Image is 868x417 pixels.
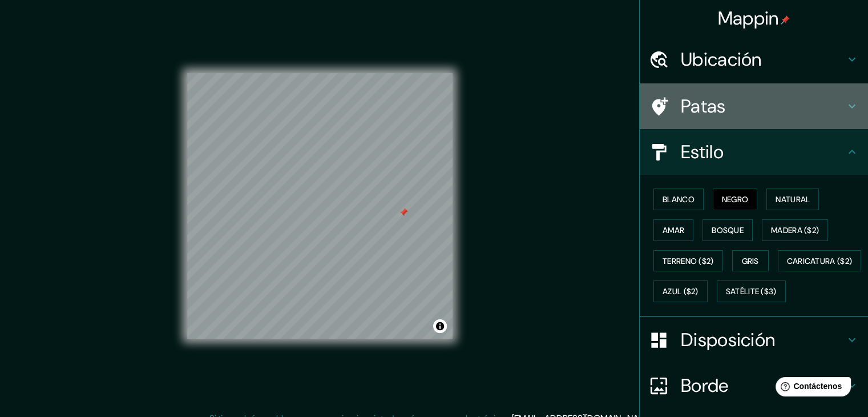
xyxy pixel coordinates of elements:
canvas: Mapa [187,73,453,339]
font: Borde [681,374,729,398]
font: Satélite ($3) [726,287,777,297]
button: Gris [732,250,769,272]
font: Amar [663,225,684,235]
button: Azul ($2) [653,280,708,302]
div: Ubicación [640,37,868,82]
button: Satélite ($3) [717,280,786,302]
button: Amar [653,219,693,241]
font: Negro [722,194,749,205]
font: Natural [776,194,810,205]
font: Disposición [681,328,775,352]
button: Madera ($2) [762,219,828,241]
font: Caricatura ($2) [787,256,853,266]
font: Bosque [712,225,744,235]
font: Patas [681,94,726,118]
img: pin-icon.png [781,15,790,25]
font: Mappin [718,6,779,30]
div: Patas [640,83,868,129]
font: Madera ($2) [771,225,819,235]
button: Blanco [653,189,704,210]
iframe: Lanzador de widgets de ayuda [766,372,855,404]
font: Blanco [663,194,695,205]
font: Azul ($2) [663,287,699,297]
button: Negro [713,189,758,210]
font: Ubicación [681,47,762,71]
button: Caricatura ($2) [778,250,862,272]
button: Terreno ($2) [653,250,723,272]
div: Disposición [640,317,868,363]
div: Borde [640,363,868,408]
font: Gris [742,256,759,266]
button: Activar o desactivar atribución [433,319,447,333]
div: Estilo [640,129,868,175]
button: Bosque [703,219,753,241]
font: Estilo [681,140,724,164]
font: Terreno ($2) [663,256,714,266]
button: Natural [766,189,819,210]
